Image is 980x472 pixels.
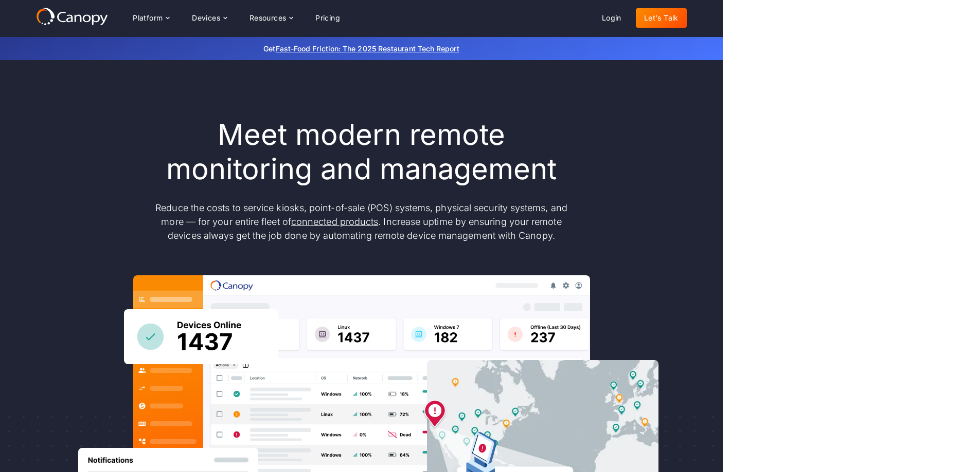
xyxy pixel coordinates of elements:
[276,44,459,53] a: Fast-Food Friction: The 2025 Restaurant Tech Report
[110,43,614,54] p: Get
[133,14,163,22] div: Platform
[241,8,301,28] div: Resources
[146,118,578,186] h1: Meet modern remote monitoring and management
[291,216,378,227] a: connected products
[594,8,630,28] a: Login
[307,8,348,28] a: Pricing
[636,8,687,28] a: Let's Talk
[124,8,177,28] div: Platform
[250,14,287,22] div: Resources
[124,309,278,364] img: Canopy sees how many devices are online
[146,201,578,242] p: Reduce the costs to service kiosks, point-of-sale (POS) systems, physical security systems, and m...
[192,14,220,22] div: Devices
[184,8,235,28] div: Devices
